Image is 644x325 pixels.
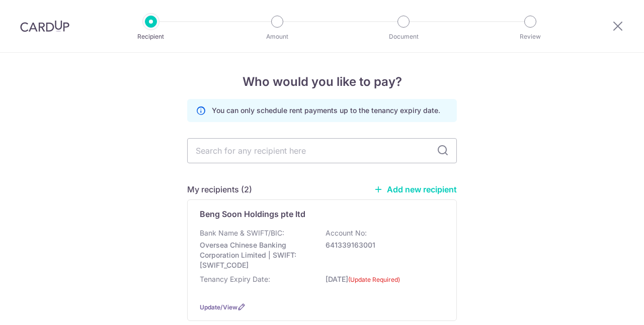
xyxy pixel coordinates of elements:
[187,138,457,163] input: Search for any recipient here
[187,73,457,91] h4: Who would you like to pay?
[20,20,69,32] img: CardUp
[366,32,441,42] p: Document
[326,274,438,291] p: [DATE]
[187,183,252,195] h5: My recipients (2)
[200,303,237,311] a: Update/View
[348,275,400,285] label: (Update Required)
[200,208,305,220] p: Beng Soon Holdings pte ltd
[326,228,367,238] p: Account No:
[212,105,440,116] p: You can only schedule rent payments up to the tenancy expiry date.
[200,274,270,284] p: Tenancy Expiry Date:
[582,295,634,320] iframe: 打开一个小组件，您可以在其中找到更多信息
[200,240,312,270] p: Oversea Chinese Banking Corporation Limited | SWIFT: [SWIFT_CODE]
[200,228,284,238] p: Bank Name & SWIFT/BIC:
[240,32,314,42] p: Amount
[326,240,438,250] p: 641339163001
[493,32,568,42] p: Review
[114,32,188,42] p: Recipient
[374,184,457,194] a: Add new recipient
